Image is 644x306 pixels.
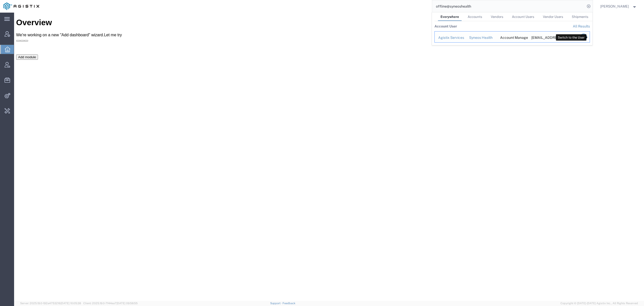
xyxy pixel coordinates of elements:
[531,35,555,40] div: offline_notifications+syneosoff@agistix.com
[432,0,585,12] input: Search for shipment number, reference number
[572,15,588,19] span: Shipments
[4,3,39,10] img: logo
[469,35,493,40] div: Syneos Health
[61,302,81,305] span: [DATE] 10:05:38
[440,15,459,19] span: Everywhere
[83,302,138,305] span: Client: 2025.19.0-7f44ea7
[283,302,295,305] a: Feedback
[560,301,638,305] span: Copyright © [DATE]-[DATE] Agistix Inc., All Rights Reserved
[468,15,482,19] span: Accounts
[434,21,457,31] th: Account User
[491,15,503,19] span: Vendors
[90,20,108,24] a: Let me try
[438,35,462,40] div: Agistix Services
[14,13,644,301] iframe: FS Legacy Container
[600,3,637,9] button: [PERSON_NAME]
[20,302,81,305] span: Server: 2025.19.0-192a4753216
[434,21,592,45] table: Search Results
[270,302,283,305] a: Support
[600,4,629,9] span: Carrie Virgilio
[512,15,534,19] span: Account Users
[543,15,563,19] span: Vendor Users
[562,35,574,40] div: Active
[500,35,524,40] div: Account Manager
[573,24,590,28] a: View all account users found by criterion
[2,42,24,47] button: Add module
[116,302,138,305] span: [DATE] 09:58:55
